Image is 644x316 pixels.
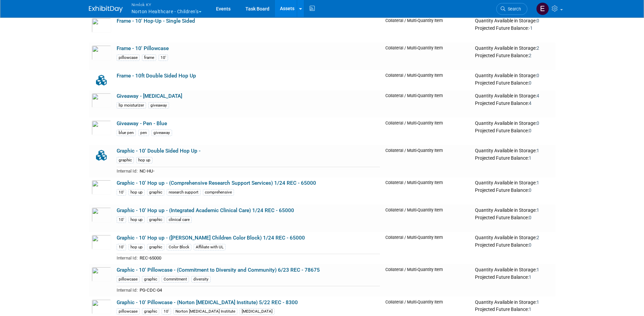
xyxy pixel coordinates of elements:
div: comprehensive [203,189,234,196]
td: Collateral / Multi-Quantity Item [383,43,473,70]
div: Projected Future Balance: [475,127,552,134]
a: Frame - 10ft Double Sided Hop Up [117,73,196,79]
span: 0 [529,80,531,86]
span: 1 [536,148,539,153]
div: Color Block [167,244,191,250]
div: Quantity Available in Storage: [475,18,552,24]
td: Internal Id: [117,254,138,262]
span: 0 [536,18,539,23]
div: graphic [147,217,164,223]
span: -1 [529,25,533,31]
td: NC-HU- [138,167,380,175]
a: Graphic - 10' Pillowcase - (Norton [MEDICAL_DATA] Institute) 5/22 REC - 8300 [117,299,298,306]
span: 1 [536,180,539,185]
div: Quantity Available in Storage: [475,148,552,154]
div: giveaway [151,130,172,136]
span: 2 [536,45,539,51]
span: 1 [529,155,531,161]
div: Quantity Available in Storage: [475,299,552,306]
div: diversity [191,276,211,283]
div: pillowcase [117,54,140,61]
span: 0 [536,120,539,126]
span: 2 [529,53,531,58]
div: Quantity Available in Storage: [475,180,552,186]
div: Projected Future Balance: [475,213,552,221]
span: 1 [536,207,539,213]
div: pillowcase [117,276,140,283]
div: Norton [MEDICAL_DATA] Institute [173,308,237,315]
img: ExhibitDay [89,6,123,13]
div: 10' [117,244,126,250]
a: Graphic - 10' Hop up - (Integrated Academic Clinical Care) 1/24 REC - 65000 [117,207,294,213]
img: Collateral-Icon-2.png [92,148,111,163]
div: giveaway [148,102,169,109]
div: research support [167,189,200,196]
td: Internal Id: [117,167,138,175]
span: Nimlok KY [132,1,201,8]
a: Graphic - 10' Hop up - (Comprehensive Research Support Services) 1/24 REC - 65000 [117,180,316,186]
div: pen [138,130,149,136]
div: Commitment [162,276,189,283]
div: Projected Future Balance: [475,99,552,107]
a: Giveaway - Pen - Blue [117,120,167,127]
td: Collateral / Multi-Quantity Item [383,70,473,90]
span: 0 [529,128,531,133]
div: hop up [128,217,145,223]
div: graphic [142,276,159,283]
span: 0 [529,242,531,248]
div: Quantity Available in Storage: [475,120,552,127]
span: 0 [529,215,531,220]
div: hop up [136,157,152,163]
div: [MEDICAL_DATA] [240,308,275,315]
div: 10' [159,54,168,61]
div: Projected Future Balance: [475,51,552,59]
div: Quantity Available in Storage: [475,45,552,51]
td: Internal Id: [117,286,138,294]
div: lip moisturizer [117,102,146,109]
img: Elizabeth Griffin [536,2,549,15]
span: 4 [529,100,531,106]
div: Quantity Available in Storage: [475,207,552,213]
div: Projected Future Balance: [475,24,552,31]
div: graphic [147,189,164,196]
div: Quantity Available in Storage: [475,73,552,79]
a: Giveaway - [MEDICAL_DATA] [117,93,182,99]
a: Graphic - 10' Pillowcase - (Commitment to Diversity and Community) 6/23 REC - 78675 [117,267,320,273]
div: Projected Future Balance: [475,241,552,248]
div: Quantity Available in Storage: [475,93,552,99]
a: Frame - 10' Hop-Up - Single Sided [117,18,195,24]
span: 0 [529,187,531,193]
div: Quantity Available in Storage: [475,235,552,241]
td: PG-CDC-04 [138,286,380,294]
span: 1 [529,307,531,312]
td: Collateral / Multi-Quantity Item [383,264,473,296]
div: frame [142,54,156,61]
div: Quantity Available in Storage: [475,267,552,273]
span: Search [505,6,521,12]
div: graphic [117,157,134,163]
a: Search [496,3,527,15]
span: 4 [536,93,539,98]
div: 10' [162,308,171,315]
span: 1 [536,299,539,305]
div: clinical care [167,217,192,223]
img: Collateral-Icon-2.png [92,73,111,88]
span: 1 [536,267,539,272]
td: Collateral / Multi-Quantity Item [383,232,473,264]
a: Frame - 10' Pillowcase [117,45,169,51]
td: Collateral / Multi-Quantity Item [383,205,473,232]
span: 0 [536,73,539,78]
div: Affiliate with UL [194,244,225,250]
div: hop up [128,189,145,196]
td: Collateral / Multi-Quantity Item [383,145,473,177]
div: 10' [117,189,126,196]
td: REC-65000 [138,254,380,262]
a: Graphic - 10' Hop up - ([PERSON_NAME] Children Color Block) 1/24 REC - 65000 [117,235,305,241]
div: blue pen [117,130,136,136]
td: Collateral / Multi-Quantity Item [383,177,473,205]
div: pillowcase [117,308,140,315]
a: Graphic - 10' Double Sided Hop Up - [117,148,200,154]
div: Projected Future Balance: [475,154,552,161]
div: 10' [117,217,126,223]
span: 1 [529,274,531,280]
